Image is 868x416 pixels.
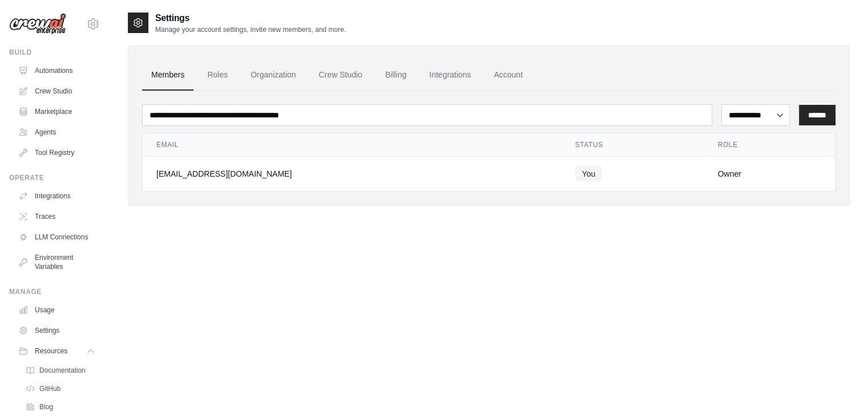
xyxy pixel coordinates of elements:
[14,321,100,340] a: Settings
[485,60,532,91] a: Account
[155,11,346,25] h2: Settings
[14,228,100,246] a: LLM Connections
[143,133,562,157] th: Email
[562,133,704,157] th: Status
[420,60,480,91] a: Integrations
[39,384,60,393] span: GitHub
[14,144,100,162] a: Tool Registry
[198,60,237,91] a: Roles
[39,402,53,411] span: Blog
[14,207,100,226] a: Traces
[376,60,415,91] a: Billing
[21,362,100,378] a: Documentation
[14,187,100,205] a: Integrations
[156,168,548,180] div: [EMAIL_ADDRESS][DOMAIN_NAME]
[14,82,100,100] a: Crew Studio
[9,13,66,35] img: Logo
[14,248,100,276] a: Environment Variables
[310,60,372,91] a: Crew Studio
[9,287,100,296] div: Manage
[39,366,86,375] span: Documentation
[9,173,100,182] div: Operate
[718,168,822,180] div: Owner
[14,62,100,80] a: Automations
[21,381,100,397] a: GitHub
[14,123,100,141] a: Agents
[14,103,100,121] a: Marketplace
[14,301,100,319] a: Usage
[704,133,835,157] th: Role
[575,166,603,182] span: You
[21,399,100,415] a: Blog
[9,48,100,57] div: Build
[241,60,305,91] a: Organization
[142,60,193,91] a: Members
[155,25,346,34] p: Manage your account settings, invite new members, and more.
[14,342,100,360] button: Resources
[35,346,67,356] span: Resources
